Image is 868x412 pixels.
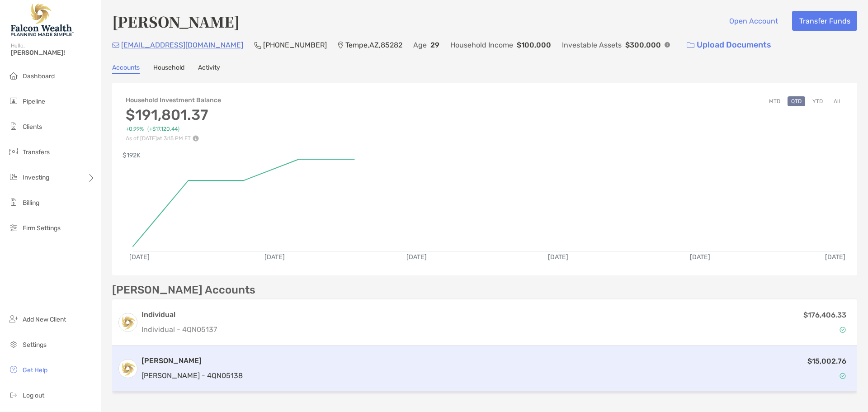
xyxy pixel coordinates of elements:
img: Phone Icon [254,42,261,49]
img: get-help icon [8,364,19,375]
text: [DATE] [406,253,427,261]
span: Get Help [23,366,47,374]
span: Log out [23,392,44,399]
a: Household [153,64,184,74]
h4: Household Investment Balance [126,96,221,104]
span: +0.99% [126,126,144,133]
h3: $191,801.37 [126,106,221,123]
img: pipeline icon [8,95,19,106]
img: Email Icon [112,43,119,48]
span: Pipeline [23,98,45,105]
span: Dashboard [23,72,55,80]
text: $192K [123,152,141,159]
img: settings icon [8,339,19,350]
span: Clients [23,123,42,131]
a: Upload Documents [681,35,777,55]
span: Add New Client [23,316,66,323]
span: Settings [23,341,47,349]
h4: [PERSON_NAME] [112,11,240,32]
span: ( +$17,120.44 ) [147,126,179,133]
img: Account Status icon [840,373,846,379]
img: Location Icon [338,42,344,49]
img: Performance Info [193,135,199,142]
img: transfers icon [8,146,19,157]
p: [PHONE_NUMBER] [263,39,327,51]
p: 29 [430,39,439,51]
span: Firm Settings [23,224,61,232]
p: Age [413,39,427,51]
p: $176,406.33 [803,309,846,321]
span: [PERSON_NAME]! [11,49,95,57]
p: Individual - 4QN05137 [142,324,217,335]
img: add_new_client icon [8,313,19,324]
img: Falcon Wealth Planning Logo [11,4,74,36]
text: [DATE] [690,253,710,261]
text: [DATE] [264,253,285,261]
p: [PERSON_NAME] Accounts [112,284,255,296]
p: [EMAIL_ADDRESS][DOMAIN_NAME] [121,39,243,51]
img: button icon [687,42,694,48]
img: clients icon [8,121,19,132]
button: QTD [788,96,805,106]
a: Activity [198,64,220,74]
span: Billing [23,199,39,207]
img: logout icon [8,389,19,400]
button: Transfer Funds [792,11,857,31]
img: dashboard icon [8,70,19,81]
p: $100,000 [517,39,551,51]
button: Open Account [722,11,785,31]
img: logo account [119,313,137,331]
p: Investable Assets [562,39,622,51]
text: [DATE] [548,253,568,261]
button: MTD [765,96,784,106]
span: Transfers [23,148,50,156]
text: [DATE] [129,253,150,261]
button: All [830,96,844,106]
p: $15,002.76 [807,355,846,367]
img: investing icon [8,171,19,182]
p: $300,000 [625,39,661,51]
h3: [PERSON_NAME] [142,355,243,366]
a: Accounts [112,64,140,74]
p: [PERSON_NAME] - 4QN05138 [142,370,243,381]
text: [DATE] [825,253,845,261]
img: Info Icon [665,42,670,47]
p: As of [DATE] at 3:15 PM ET [126,135,221,142]
h3: Individual [142,309,217,320]
img: Account Status icon [840,327,846,333]
button: YTD [809,96,826,106]
img: logo account [119,360,137,378]
img: firm-settings icon [8,222,19,233]
img: billing icon [8,197,19,208]
p: Household Income [450,39,513,51]
span: Investing [23,174,49,181]
p: Tempe , AZ , 85282 [345,39,402,51]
